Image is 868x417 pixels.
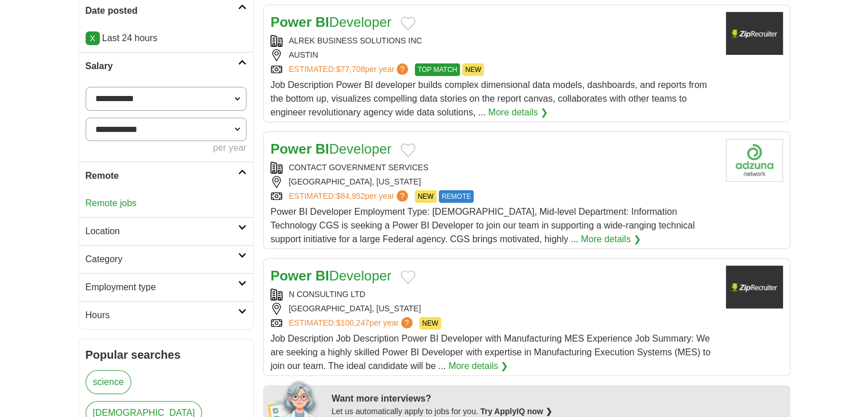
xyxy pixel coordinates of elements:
[86,370,131,394] a: science
[86,31,247,45] p: Last 24 hours
[271,141,391,157] a: Power BIDeveloper
[401,270,415,284] button: Add to favorite jobs
[86,169,238,183] h2: Remote
[289,190,410,203] a: ESTIMATED:$84,952per year?
[401,17,415,30] button: Add to favorite jobs
[332,392,784,406] div: Want more interviews?
[271,268,312,283] strong: Power
[316,14,329,30] strong: BI
[271,176,717,188] div: [GEOGRAPHIC_DATA], [US_STATE]
[401,317,413,328] span: ?
[462,63,484,76] span: NEW
[271,268,391,283] a: Power BIDeveloper
[79,162,253,190] a: Remote
[397,190,408,202] span: ?
[271,334,710,371] span: Job Description Job Description Power BI Developer with Manufacturing MES Experience Job Summary:...
[79,273,253,301] a: Employment type
[86,346,247,363] h2: Popular searches
[316,268,329,283] strong: BI
[271,288,717,300] div: N CONSULTING LTD
[415,190,437,203] span: NEW
[86,59,238,73] h2: Salary
[86,4,238,18] h2: Date posted
[336,65,365,74] span: $77,708
[86,252,238,266] h2: Category
[79,301,253,329] a: Hours
[86,280,238,294] h2: Employment type
[86,141,247,155] div: per year
[271,49,717,61] div: AUSTIN
[289,317,415,330] a: ESTIMATED:$100,247per year?
[397,63,408,75] span: ?
[86,31,100,45] a: X
[79,217,253,245] a: Location
[86,198,137,208] a: Remote jobs
[316,141,329,157] strong: BI
[271,14,391,30] a: Power BIDeveloper
[419,317,441,330] span: NEW
[415,63,460,76] span: TOP MATCH
[726,12,783,55] img: Company logo
[581,232,641,246] a: More details ❯
[481,407,552,416] a: Try ApplyIQ now ❯
[271,80,707,117] span: Job Description Power BI developer builds complex dimensional data models, dashboards, and report...
[289,63,410,76] a: ESTIMATED:$77,708per year?
[449,359,508,373] a: More details ❯
[271,162,717,174] div: CONTACT GOVERNMENT SERVICES
[271,141,312,157] strong: Power
[336,191,365,201] span: $84,952
[439,190,474,203] span: REMOTE
[86,224,238,238] h2: Location
[271,207,695,244] span: Power BI Developer Employment Type: [DEMOGRAPHIC_DATA], Mid-level Department: Information Technol...
[336,318,369,327] span: $100,247
[271,303,717,315] div: [GEOGRAPHIC_DATA], [US_STATE]
[86,308,238,322] h2: Hours
[271,35,717,47] div: ALREK BUSINESS SOLUTIONS INC
[401,143,415,157] button: Add to favorite jobs
[488,106,548,119] a: More details ❯
[726,266,783,308] img: Company logo
[79,245,253,273] a: Category
[79,52,253,80] a: Salary
[271,14,312,30] strong: Power
[726,139,783,182] img: Company logo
